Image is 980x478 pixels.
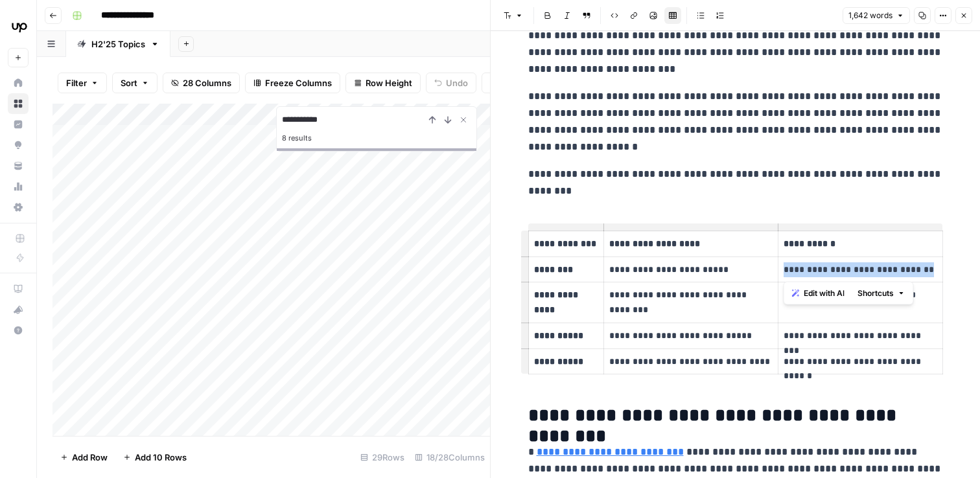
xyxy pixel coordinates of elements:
[282,130,471,146] div: 8 results
[66,31,170,57] a: H2'25 Topics
[8,279,29,299] a: AirOps Academy
[857,288,894,299] span: Shortcuts
[804,288,845,299] span: Edit with AI
[112,73,157,93] button: Sort
[787,285,850,302] button: Edit with AI
[852,285,911,302] button: Shortcuts
[163,73,240,93] button: 28 Columns
[8,197,29,218] a: Settings
[426,73,476,93] button: Undo
[8,299,29,320] button: What's new?
[8,15,31,38] img: Upwork Logo
[52,447,115,468] button: Add Row
[8,73,29,93] a: Home
[440,112,456,128] button: Next Result
[8,155,29,176] a: Your Data
[135,451,187,464] span: Add 10 Rows
[8,176,29,197] a: Usage
[183,76,231,89] span: 28 Columns
[91,38,145,51] div: H2'25 Topics
[8,10,29,43] button: Workspace: Upwork
[115,447,194,468] button: Add 10 Rows
[245,73,340,93] button: Freeze Columns
[843,7,910,24] button: 1,642 words
[366,76,412,89] span: Row Height
[456,112,471,128] button: Close Search
[446,76,468,89] span: Undo
[8,135,29,155] a: Opportunities
[848,10,892,21] span: 1,642 words
[8,320,29,341] button: Help + Support
[121,76,137,89] span: Sort
[345,73,421,93] button: Row Height
[58,73,107,93] button: Filter
[355,447,410,468] div: 29 Rows
[8,114,29,135] a: Insights
[8,300,28,319] div: What's new?
[8,93,29,114] a: Browse
[265,76,332,89] span: Freeze Columns
[66,76,87,89] span: Filter
[410,447,490,468] div: 18/28 Columns
[425,112,440,128] button: Previous Result
[72,451,108,464] span: Add Row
